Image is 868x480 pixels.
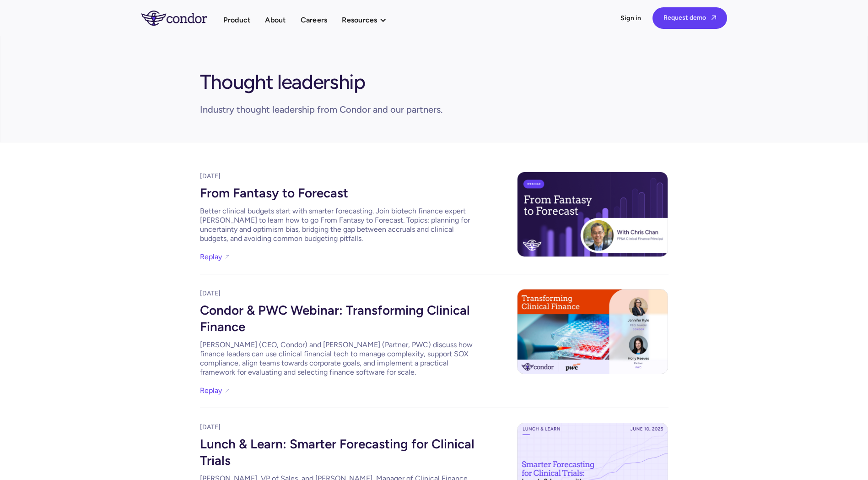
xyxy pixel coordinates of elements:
[200,181,474,243] a: From Fantasy to ForecastBetter clinical budgets start with smarter forecasting. Join biotech fina...
[652,7,727,29] a: Request demo
[200,251,222,263] a: Replay
[200,172,474,181] div: [DATE]
[200,289,474,298] div: [DATE]
[200,384,222,397] a: Replay
[200,65,365,95] h1: Thought leadership
[620,14,642,23] a: Sign in
[301,14,328,26] a: Careers
[200,207,474,243] div: Better clinical budgets start with smarter forecasting. Join biotech finance expert [PERSON_NAME]...
[342,14,377,26] div: Resources
[200,103,442,116] div: Industry thought leadership from Condor and our partners.
[223,14,251,26] a: Product
[200,340,474,377] div: [PERSON_NAME] (CEO, Condor) and [PERSON_NAME] (Partner, PWC) discuss how finance leaders can use ...
[265,14,286,26] a: About
[141,11,223,25] a: home
[200,181,474,203] div: From Fantasy to Forecast
[200,423,474,432] div: [DATE]
[200,298,474,337] div: Condor & PWC Webinar: Transforming Clinical Finance
[200,298,474,377] a: Condor & PWC Webinar: Transforming Clinical Finance[PERSON_NAME] (CEO, Condor) and [PERSON_NAME] ...
[342,14,395,26] div: Resources
[200,432,474,470] div: Lunch & Learn: Smarter Forecasting for Clinical Trials
[712,15,716,21] span: 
